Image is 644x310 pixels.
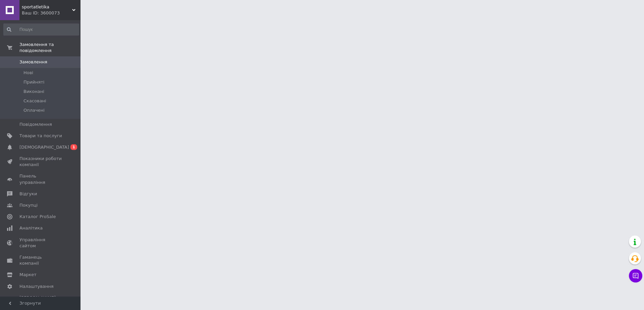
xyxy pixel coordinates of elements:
[19,121,52,127] span: Повідомлення
[19,156,62,168] span: Показники роботи компанії
[19,254,62,266] span: Гаманець компанії
[3,23,79,36] input: Пошук
[70,144,77,150] span: 1
[23,70,33,76] span: Нові
[19,272,37,278] span: Маркет
[23,98,46,104] span: Скасовані
[19,225,43,231] span: Аналітика
[23,79,44,85] span: Прийняті
[19,133,62,139] span: Товари та послуги
[19,42,80,54] span: Замовлення та повідомлення
[23,89,44,95] span: Виконані
[19,237,62,249] span: Управління сайтом
[22,4,72,10] span: sportatletika
[19,173,62,185] span: Панель управління
[19,191,37,197] span: Відгуки
[19,214,56,220] span: Каталог ProSale
[629,269,642,282] button: Чат з покупцем
[23,107,45,113] span: Оплачені
[19,59,47,65] span: Замовлення
[19,283,54,290] span: Налаштування
[19,144,69,150] span: [DEMOGRAPHIC_DATA]
[19,202,38,208] span: Покупці
[22,10,80,16] div: Ваш ID: 3600073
